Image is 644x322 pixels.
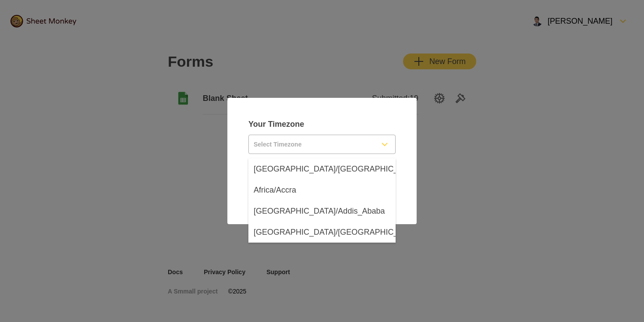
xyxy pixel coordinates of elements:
[249,135,374,154] input: Select Timezone
[254,164,420,174] span: [GEOGRAPHIC_DATA]/[GEOGRAPHIC_DATA]
[254,227,420,237] span: [GEOGRAPHIC_DATA]/[GEOGRAPHIC_DATA]
[254,185,296,195] span: Africa/Accra
[379,139,390,150] svg: FormDown
[254,206,385,216] span: [GEOGRAPHIC_DATA]/Addis_Ababa
[248,135,396,154] button: Select Timezone
[248,119,396,129] h4: Your Timezone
